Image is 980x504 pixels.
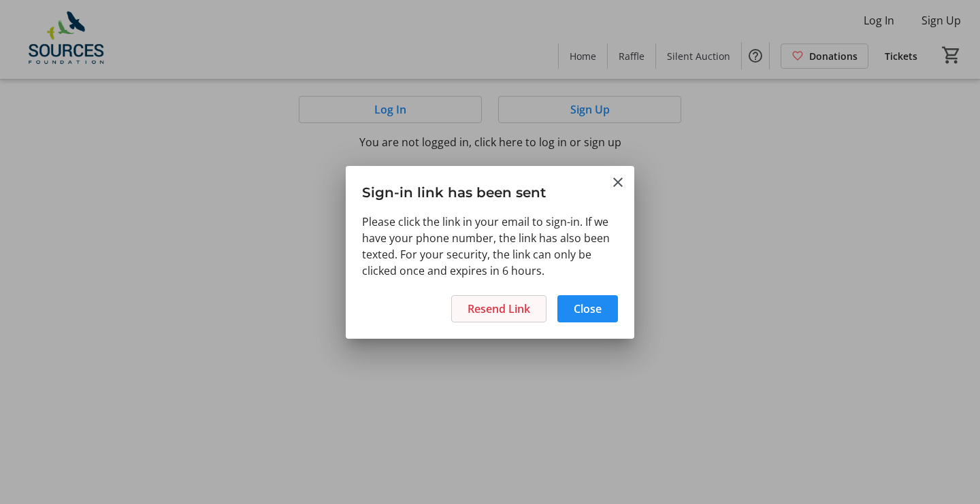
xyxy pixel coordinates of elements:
[574,301,602,317] span: Close
[557,295,618,322] button: Close
[346,166,634,213] h3: Sign-in link has been sent
[346,214,634,287] div: Please click the link in your email to sign-in. If we have your phone number, the link has also b...
[468,301,530,317] span: Resend Link
[451,295,546,322] button: Resend Link
[610,174,626,190] button: Close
